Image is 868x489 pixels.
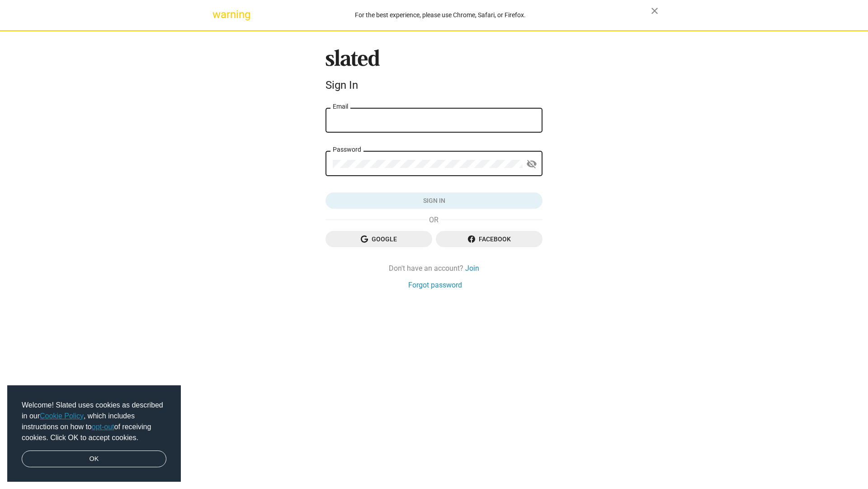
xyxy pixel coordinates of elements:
span: Facebook [443,231,535,247]
button: Show password [523,155,541,173]
mat-icon: close [649,5,660,16]
a: opt-out [92,423,114,431]
span: Welcome! Slated uses cookies as described in our , which includes instructions on how to of recei... [22,400,166,443]
div: Don't have an account? [325,264,542,273]
a: Forgot password [408,280,462,290]
span: Google [333,231,425,247]
a: Cookie Policy [40,412,84,420]
a: Join [465,264,479,273]
div: For the best experience, please use Chrome, Safari, or Firefox. [230,9,651,21]
button: Google [325,231,432,247]
div: cookieconsent [7,385,181,482]
button: Facebook [436,231,542,247]
div: Sign In [325,79,542,91]
a: dismiss cookie message [22,451,166,468]
mat-icon: visibility_off [526,157,537,171]
sl-branding: Sign In [325,49,542,96]
mat-icon: warning [212,9,223,20]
